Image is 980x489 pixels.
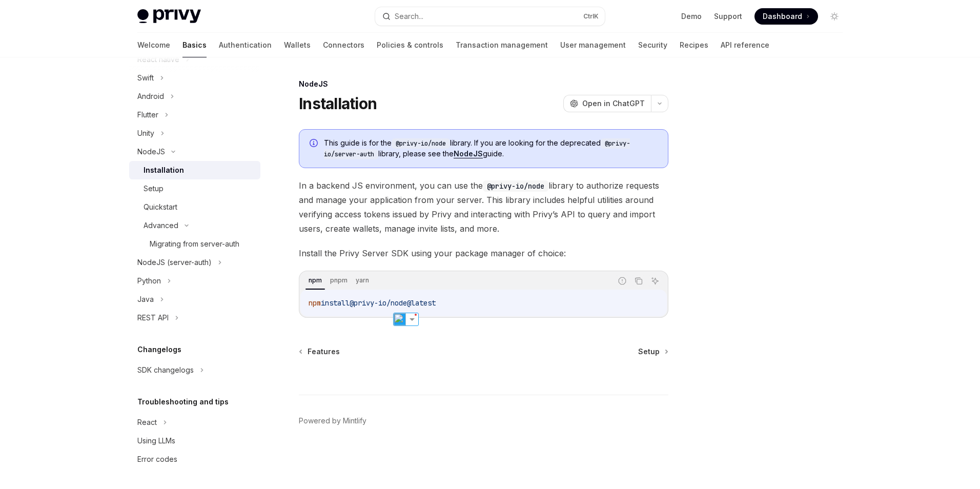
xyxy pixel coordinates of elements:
[299,178,668,236] span: In a backend JS environment, you can use the library to authorize requests and manage your applic...
[299,416,366,426] a: Powered by Mintlify
[324,138,630,159] code: @privy-io/server-auth
[137,90,164,103] div: Android
[299,79,668,89] div: NodeJS
[137,343,181,356] h5: Changelogs
[299,94,377,113] h1: Installation
[323,33,364,57] a: Connectors
[308,347,340,357] span: Features
[305,274,325,287] div: npm
[310,139,320,149] svg: Info
[560,33,626,57] a: User management
[299,246,668,260] span: Install the Privy Server SDK using your package manager of choice:
[350,298,436,308] span: @privy-io/node@latest
[456,33,548,57] a: Transaction management
[129,161,260,179] a: Installation
[137,275,161,287] div: Python
[680,33,708,57] a: Recipes
[714,11,742,22] a: Support
[137,33,170,57] a: Welcome
[309,298,321,308] span: npm
[137,127,154,139] div: Unity
[583,12,599,21] span: Ctrl K
[754,8,818,25] a: Dashboard
[375,7,605,26] button: Search...CtrlK
[638,347,660,357] span: Setup
[129,235,260,253] a: Migrating from server-auth
[300,347,340,357] a: Features
[395,10,423,23] div: Search...
[137,9,201,24] img: light logo
[563,95,651,112] button: Open in ChatGPT
[137,72,154,84] div: Swift
[144,219,178,232] div: Advanced
[137,453,177,465] div: Error codes
[392,138,450,149] code: @privy-io/node
[137,312,169,324] div: REST API
[137,293,154,305] div: Java
[648,274,662,288] button: Ask AI
[454,149,483,158] a: NodeJS
[826,8,843,25] button: Toggle dark mode
[129,450,260,468] a: Error codes
[721,33,769,57] a: API reference
[137,256,212,269] div: NodeJS (server-auth)
[137,109,158,121] div: Flutter
[219,33,272,57] a: Authentication
[129,432,260,450] a: Using LLMs
[616,274,629,288] button: Report incorrect code
[763,11,802,22] span: Dashboard
[129,179,260,198] a: Setup
[137,435,175,447] div: Using LLMs
[150,238,239,250] div: Migrating from server-auth
[638,33,667,57] a: Security
[144,201,177,213] div: Quickstart
[483,180,548,192] code: @privy-io/node
[144,164,184,176] div: Installation
[321,298,350,308] span: install
[129,198,260,216] a: Quickstart
[327,274,351,287] div: pnpm
[582,98,645,109] span: Open in ChatGPT
[632,274,645,288] button: Copy the contents from the code block
[144,182,164,195] div: Setup
[284,33,311,57] a: Wallets
[137,364,194,376] div: SDK changelogs
[137,146,165,158] div: NodeJS
[182,33,207,57] a: Basics
[137,396,229,408] h5: Troubleshooting and tips
[681,11,702,22] a: Demo
[137,416,157,429] div: React
[377,33,443,57] a: Policies & controls
[324,138,658,159] span: This guide is for the library. If you are looking for the deprecated library, please see the guide.
[353,274,372,287] div: yarn
[638,347,667,357] a: Setup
